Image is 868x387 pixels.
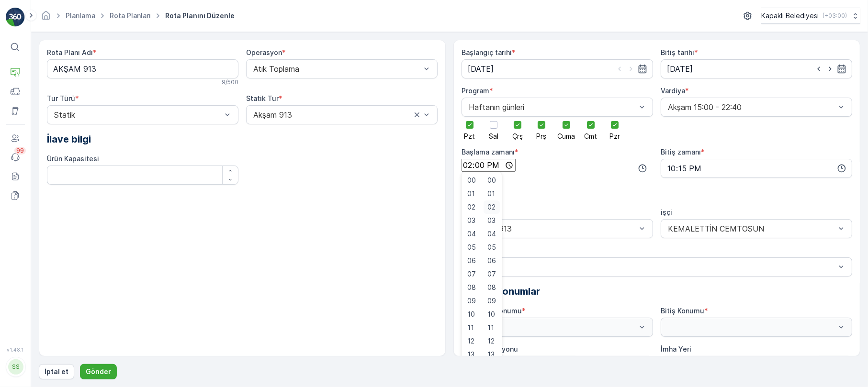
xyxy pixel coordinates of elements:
span: 11 [487,323,494,332]
span: 09 [487,296,496,306]
span: v 1.48.1 [6,347,25,353]
span: 04 [467,229,476,239]
span: Sal [489,133,498,140]
p: Önemli Konumlar [462,284,852,299]
button: Gönder [80,364,117,379]
button: İptal et [39,364,74,379]
span: 04 [487,229,496,239]
p: 9 / 500 [222,78,238,86]
span: 06 [487,256,496,265]
label: Vardiya [661,87,685,95]
span: 07 [487,269,496,279]
span: Rota Planını Düzenle [163,11,237,21]
span: 06 [467,256,476,265]
span: 12 [467,336,474,346]
a: Planlama [66,11,95,20]
span: 11 [467,323,474,332]
span: 03 [467,216,475,225]
label: Bitiş tarihi [661,48,694,56]
input: dd/mm/yyyy [462,59,653,78]
a: Rota Planları [110,11,151,20]
label: Operasyon [246,48,282,56]
p: Kapaklı Belediyesi [761,11,819,21]
span: 01 [467,189,475,199]
button: Kapaklı Belediyesi(+03:00) [761,8,860,24]
label: Rota Planı Adı [47,48,93,56]
label: Bitiş zamanı [661,148,701,156]
a: Ana Sayfa [41,14,51,22]
span: 13 [467,350,474,359]
p: Seç [469,261,835,273]
label: Bitiş Konumu [661,307,704,315]
span: 02 [467,202,475,212]
span: Pzt [464,133,475,140]
span: Cuma [557,133,575,140]
span: Pzr [609,133,620,140]
label: İmha Yeri [661,345,691,353]
label: Statik Tur [246,94,279,102]
span: 05 [487,243,496,252]
span: 09 [467,296,476,306]
span: 12 [487,336,495,346]
label: Program [462,87,489,95]
p: Gönder [86,367,111,376]
img: logo [6,8,25,27]
span: 08 [487,283,496,292]
input: dd/mm/yyyy [661,59,852,78]
span: Cmt [585,133,597,140]
span: 07 [467,269,476,279]
label: Tur Türü [47,94,75,102]
span: İlave bilgi [47,132,91,146]
div: SS [8,359,23,375]
span: Prş [537,133,547,140]
label: Başlama zamanı [462,148,515,156]
p: 99 [16,147,24,155]
span: 10 [467,310,475,319]
a: 99 [6,148,25,167]
label: Ürün Kapasitesi [47,155,99,163]
span: 08 [467,283,476,292]
span: Çrş [512,133,523,140]
label: Başlangıç tarihi [462,48,512,56]
span: 05 [467,243,476,252]
button: SS [6,354,25,379]
span: 00 [487,176,496,185]
span: 01 [487,189,495,199]
span: 13 [487,350,495,359]
span: 02 [487,202,496,212]
p: ( +03:00 ) [823,12,847,20]
p: İptal et [45,367,68,376]
span: 03 [487,216,496,225]
span: 00 [467,176,476,185]
span: 10 [487,310,495,319]
label: işçi [661,208,672,216]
